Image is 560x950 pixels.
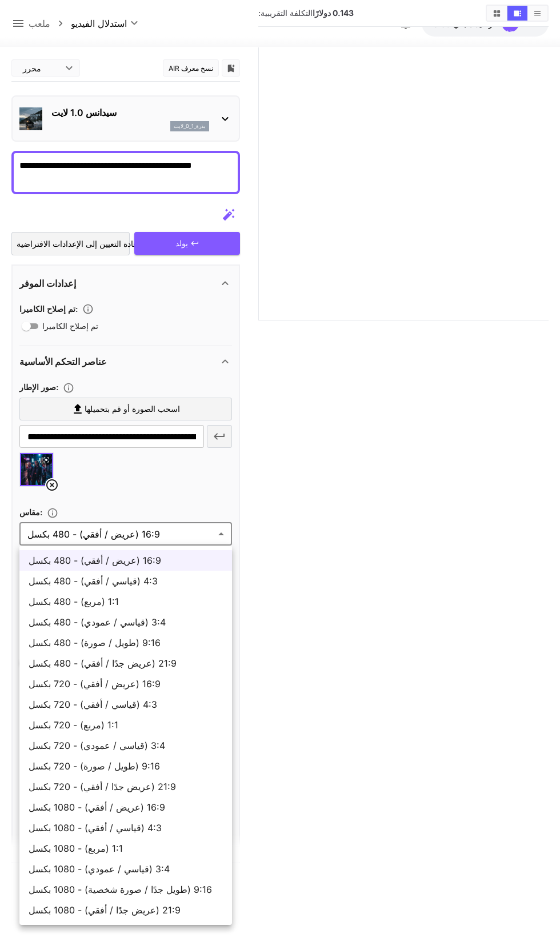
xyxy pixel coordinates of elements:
font: 4:3 (قياسي / أفقي) - 1080 بكسل [29,822,162,833]
font: 4:3 (قياسي / أفقي) - 720 بكسل [29,699,157,710]
font: 21:9 (عريض جدًا / أفقي) - 480 بكسل [29,658,177,669]
font: 9:16 (طويل / صورة) - 720 بكسل [29,760,160,772]
font: 9:16 (طويل جدًا / صورة شخصية) - 1080 بكسل [29,884,212,895]
font: 3:4 (قياسي / عمودي) - 480 بكسل [29,616,166,628]
font: 1:1 (مربع) - 480 بكسل [29,596,119,607]
font: 1:1 (مربع) - 720 بكسل [29,719,118,731]
font: 16:9 (عريض / أفقي) - 1080 بكسل [29,801,165,813]
font: 1:1 (مربع) - 1080 بكسل [29,843,123,854]
font: 16:9 (عريض / أفقي) - 720 بكسل [29,678,161,690]
font: 16:9 (عريض / أفقي) - 480 بكسل [29,555,161,566]
font: 9:16 (طويل / صورة) - 480 بكسل [29,637,161,648]
font: 4:3 (قياسي / أفقي) - 480 بكسل [29,575,158,587]
font: 3:4 (قياسي / عمودي) - 1080 بكسل [29,863,170,875]
font: 21:9 (عريض جدًا / أفقي) - 1080 بكسل [29,904,181,916]
font: 21:9 (عريض جدًا / أفقي) - 720 بكسل [29,781,176,792]
font: 3:4 (قياسي / عمودي) - 720 بكسل [29,740,165,751]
